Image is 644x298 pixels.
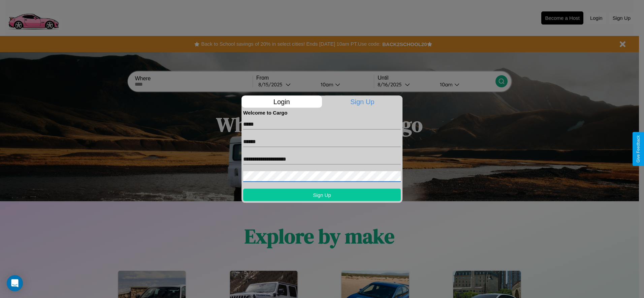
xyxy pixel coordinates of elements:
[322,95,403,108] p: Sign Up
[636,135,641,163] div: Give Feedback
[241,95,322,108] p: Login
[243,188,401,201] button: Sign Up
[243,110,401,115] h4: Welcome to Cargo
[7,275,23,291] div: Open Intercom Messenger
